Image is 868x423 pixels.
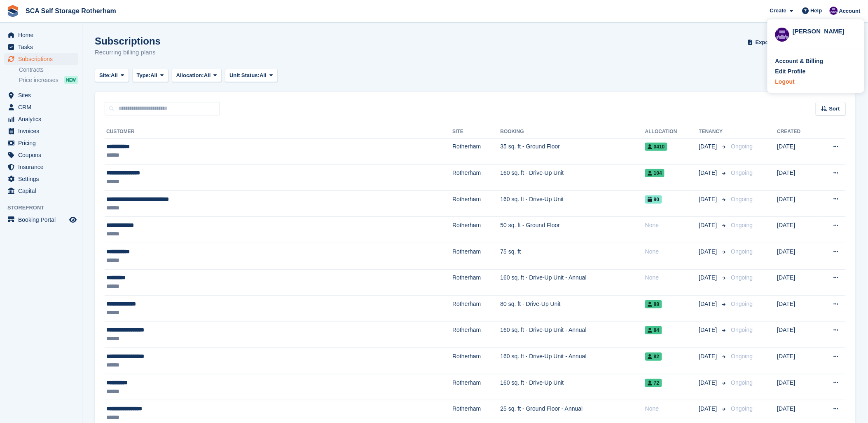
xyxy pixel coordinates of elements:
a: menu [4,149,78,161]
button: Site: All [95,69,129,82]
th: Site [452,125,500,139]
span: Ongoing [731,143,753,150]
span: [DATE] [699,326,719,334]
div: None [645,247,699,256]
td: Rotherham [452,138,500,164]
td: 35 sq. ft - Ground Floor [501,138,645,164]
th: Tenancy [699,125,728,139]
span: Site: [99,71,111,80]
div: Logout [775,78,795,86]
span: Settings [18,173,68,185]
a: Edit Profile [775,67,856,76]
button: Unit Status: All [225,69,277,82]
a: menu [4,101,78,113]
a: menu [4,173,78,185]
h1: Subscriptions [95,35,161,47]
span: Subscriptions [18,53,68,65]
td: [DATE] [777,296,817,322]
span: CRM [18,101,68,113]
p: Recurring billing plans [95,48,161,57]
th: Created [777,125,817,139]
span: Invoices [18,125,68,137]
span: Home [18,29,68,41]
span: All [150,71,157,80]
span: Coupons [18,149,68,161]
a: menu [4,185,78,197]
img: stora-icon-8386f47178a22dfd0bd8f6a31ec36ba5ce8667c1dd55bd0f319d3a0aa187defe.svg [7,5,19,17]
span: Pricing [18,137,68,149]
img: Kelly Neesham [775,28,789,42]
span: All [260,71,267,80]
span: 88 [645,300,662,308]
td: 160 sq. ft - Drive-Up Unit [501,374,645,400]
span: [DATE] [699,352,719,361]
th: Allocation [645,125,699,139]
td: 80 sq. ft - Drive-Up Unit [501,296,645,322]
td: Rotherham [452,269,500,296]
td: [DATE] [777,217,817,243]
a: Contracts [19,66,78,74]
td: 160 sq. ft - Drive-Up Unit [501,164,645,191]
button: Type: All [132,69,168,82]
span: Ongoing [731,405,753,412]
span: [DATE] [699,247,719,256]
td: 50 sq. ft - Ground Floor [501,217,645,243]
span: [DATE] [699,404,719,413]
span: [DATE] [699,300,719,308]
td: [DATE] [777,138,817,164]
span: [DATE] [699,169,719,177]
td: [DATE] [777,269,817,296]
td: Rotherham [452,190,500,217]
span: Insurance [18,161,68,173]
td: Rotherham [452,322,500,348]
span: Unit Status: [229,71,260,80]
a: Logout [775,78,856,86]
span: Storefront [7,204,82,212]
td: [DATE] [777,190,817,217]
span: All [111,71,118,80]
td: Rotherham [452,374,500,400]
span: Ongoing [731,274,753,281]
span: Type: [137,71,151,80]
div: None [645,221,699,230]
td: Rotherham [452,296,500,322]
span: Sites [18,89,68,101]
a: Price increases NEW [19,75,78,85]
span: Ongoing [731,327,753,333]
span: Ongoing [731,379,753,386]
span: 104 [645,169,664,177]
span: Create [770,7,786,15]
span: [DATE] [699,142,719,151]
span: Analytics [18,113,68,125]
span: 82 [645,352,662,361]
span: 84 [645,326,662,334]
span: Booking Portal [18,214,68,226]
td: Rotherham [452,243,500,269]
div: None [645,273,699,282]
span: All [204,71,211,80]
span: Ongoing [731,301,753,307]
button: Export [746,35,782,49]
a: menu [4,113,78,125]
img: Kelly Neesham [830,7,838,15]
td: Rotherham [452,164,500,191]
span: Ongoing [731,353,753,360]
td: [DATE] [777,164,817,191]
td: 160 sq. ft - Drive-Up Unit - Annual [501,269,645,296]
a: SCA Self Storage Rotherham [22,4,119,18]
span: [DATE] [699,221,719,230]
span: [DATE] [699,195,719,204]
td: Rotherham [452,348,500,374]
a: menu [4,53,78,65]
td: 75 sq. ft [501,243,645,269]
div: Edit Profile [775,67,806,76]
td: 160 sq. ft - Drive-Up Unit - Annual [501,322,645,348]
td: [DATE] [777,243,817,269]
a: menu [4,214,78,226]
a: menu [4,161,78,173]
span: Capital [18,185,68,197]
th: Customer [105,125,452,139]
div: Account & Billing [775,57,824,66]
td: Rotherham [452,217,500,243]
span: Account [839,7,861,15]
